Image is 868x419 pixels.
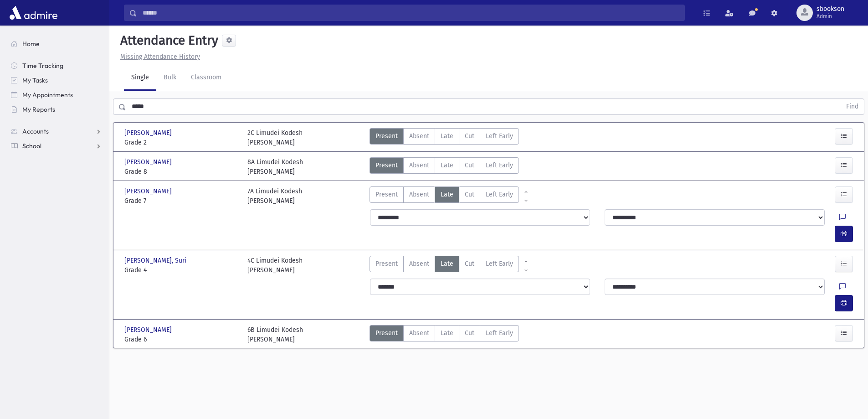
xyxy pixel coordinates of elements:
span: My Appointments [22,91,73,99]
div: 6B Limudei Kodesh [PERSON_NAME] [247,325,303,344]
span: Late [441,328,453,338]
span: [PERSON_NAME] [124,157,174,167]
span: Present [375,328,398,338]
input: Search [137,5,684,21]
a: Missing Attendance History [117,53,200,61]
div: AttTypes [370,128,519,147]
span: [PERSON_NAME], Suri [124,256,188,265]
div: AttTypes [370,256,519,275]
a: Bulk [156,65,184,91]
span: Left Early [486,259,513,269]
span: Absent [409,190,429,199]
a: Home [4,36,109,51]
span: Cut [465,131,474,141]
span: Time Tracking [22,62,63,70]
span: School [22,142,41,150]
span: Present [375,259,398,269]
span: Grade 6 [124,335,238,344]
span: Late [441,160,453,170]
span: Grade 4 [124,265,238,275]
span: Cut [465,259,474,269]
span: Grade 2 [124,138,238,147]
span: Accounts [22,127,49,135]
span: [PERSON_NAME] [124,186,174,196]
span: Cut [465,160,474,170]
div: AttTypes [370,325,519,344]
div: 4C Limudei Kodesh [PERSON_NAME] [247,256,303,275]
span: My Tasks [22,76,48,84]
span: Absent [409,328,429,338]
a: Classroom [184,65,229,91]
a: Accounts [4,124,109,139]
span: Late [441,131,453,141]
div: 8A Limudei Kodesh [PERSON_NAME] [247,157,303,176]
span: Present [375,160,398,170]
span: Late [441,259,453,269]
span: Left Early [486,131,513,141]
div: AttTypes [370,186,519,206]
span: Admin [817,13,844,20]
div: 7A Limudei Kodesh [PERSON_NAME] [247,186,302,206]
span: Cut [465,190,474,199]
span: Late [441,190,453,199]
a: Time Tracking [4,58,109,73]
a: My Appointments [4,88,109,102]
span: Cut [465,328,474,338]
a: My Reports [4,102,109,117]
u: Missing Attendance History [120,53,200,61]
span: [PERSON_NAME] [124,325,174,335]
a: Single [124,65,156,91]
span: Absent [409,160,429,170]
img: AdmirePro [7,4,60,22]
span: My Reports [22,105,55,114]
span: Present [375,190,398,199]
div: AttTypes [370,157,519,176]
a: School [4,139,109,153]
span: Left Early [486,160,513,170]
span: Absent [409,259,429,269]
span: [PERSON_NAME] [124,128,174,138]
span: Left Early [486,190,513,199]
span: Absent [409,131,429,141]
span: Present [375,131,398,141]
button: Find [841,99,864,114]
span: Grade 7 [124,196,238,206]
span: sbookson [817,5,844,13]
span: Home [22,40,40,48]
span: Grade 8 [124,167,238,176]
h5: Attendance Entry [117,33,218,48]
div: 2C Limudei Kodesh [PERSON_NAME] [247,128,303,147]
a: My Tasks [4,73,109,88]
span: Left Early [486,328,513,338]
